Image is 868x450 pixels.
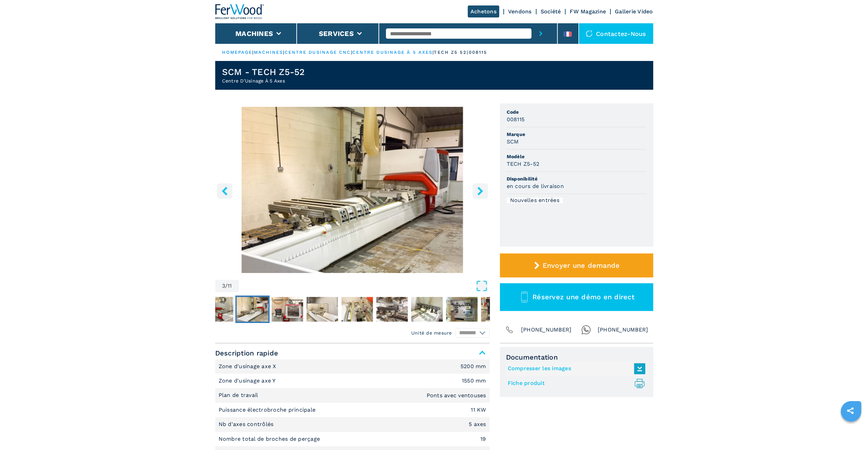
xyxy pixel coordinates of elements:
button: Go to Slide 3 [235,296,269,323]
a: sharethis [842,402,859,419]
p: Nb d'axes contrôlés [219,421,275,428]
span: Modèle [507,153,646,160]
em: Ponts avec ventouses [427,393,486,398]
img: 11aa5f68b57ce4a826180df1647f5880 [481,297,512,322]
button: Go to Slide 8 [410,296,444,323]
span: Documentation [506,353,647,361]
button: Réservez une démo en direct [500,283,653,311]
h1: SCM - TECH Z5-52 [222,66,305,77]
a: Compresser les images [508,363,642,374]
p: tech z5 52 | [434,49,468,55]
span: 11 [228,283,232,289]
span: / [225,283,228,289]
span: Disponibilité [507,175,646,182]
a: Gallerie Video [615,8,653,15]
button: Go to Slide 10 [479,296,514,323]
p: Puissance électrobroche principale [219,406,318,414]
img: Phone [505,325,514,335]
iframe: Chat [839,419,863,445]
span: [PHONE_NUMBER] [521,325,572,335]
a: Société [541,8,561,15]
span: | [351,50,352,55]
span: Code [507,109,646,115]
em: 1550 mm [462,378,486,384]
h2: Centre D'Usinage À 5 Axes [222,77,305,84]
a: centre dusinage à 5 axes [352,50,432,55]
div: Contactez-nous [579,23,653,44]
span: 3 [222,283,225,289]
span: [PHONE_NUMBER] [598,325,648,335]
a: HOMEPAGE [222,50,252,55]
img: be694c66329b841c789b7b3a63d761a3 [341,297,373,322]
img: e096f2f699ef4bf37ab6c40c9f5d731d [306,297,338,322]
button: Go to Slide 5 [305,296,339,323]
img: Whatsapp [581,325,591,335]
p: 008115 [468,49,487,55]
h3: 008115 [507,115,525,123]
span: Envoyer une demande [542,261,620,270]
span: | [252,50,254,55]
span: Marque [507,131,646,138]
button: Envoyer une demande [500,253,653,277]
p: Nombre total de broches de perçage [219,435,322,443]
button: Go to Slide 2 [200,296,234,323]
img: Ferwood [215,4,264,19]
div: Go to Slide 3 [215,107,490,273]
p: Zone d'usinage axe Y [219,377,277,385]
a: Vendons [508,8,532,15]
em: 5200 mm [461,364,486,369]
img: 6ea6671d1b9accb48afd651faea347fb [236,297,268,322]
img: c6fd26e886dfb0ce069aedfc73414576 [411,297,442,322]
a: centre dusinage cnc [285,50,351,55]
span: | [432,50,434,55]
img: f2f1d4b31edbbe5ea76a8ab59b401a8f [271,297,303,322]
button: Go to Slide 7 [375,296,409,323]
img: Centre D'Usinage À 5 Axes SCM TECH Z5-52 [215,107,490,273]
button: Go to Slide 6 [340,296,374,323]
a: machines [254,50,283,55]
button: Open Fullscreen [241,280,488,292]
em: Unité de mesure [411,329,452,336]
img: 18c37928aa9da92399c9d95582c14970 [202,297,233,322]
span: Description rapide [215,347,490,359]
button: left-button [217,183,232,199]
a: Fiche produit [508,378,642,389]
em: 19 [480,436,486,442]
button: Go to Slide 9 [444,296,479,323]
img: Contactez-nous [586,30,593,37]
span: Réservez une démo en direct [532,293,634,301]
img: d8c4ff91abdf98dd8232d39ea8470150 [376,297,407,322]
h3: en cours de livraison [507,182,564,190]
button: submit-button [531,23,550,44]
p: Plan de travail [219,391,260,399]
button: Services [319,29,354,38]
em: 11 KW [471,407,486,413]
h3: TECH Z5-52 [507,160,540,168]
div: Nouvelles entrées [507,198,563,203]
a: FW Magazine [570,8,606,15]
h3: SCM [507,138,519,146]
button: Go to Slide 4 [270,296,304,323]
a: Achetons [468,5,499,17]
nav: Thumbnail Navigation [200,296,475,323]
button: right-button [472,183,488,199]
button: Machines [235,29,273,38]
img: c6649812ad81f8c001e38c72146c3251 [446,297,477,322]
span: | [283,50,284,55]
p: Zone d'usinage axe X [219,363,278,370]
em: 5 axes [469,422,486,427]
